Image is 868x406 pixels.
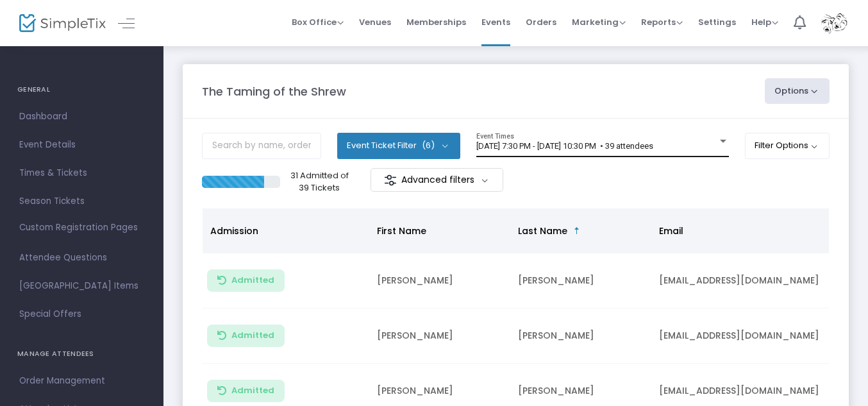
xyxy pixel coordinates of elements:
button: Admitted [207,380,285,402]
span: Events [481,6,510,38]
span: Memberships [406,6,466,38]
td: [PERSON_NAME] [510,253,651,309]
span: First Name [377,224,426,237]
button: Options [765,78,830,104]
span: Dashboard [19,108,144,125]
td: [PERSON_NAME] [369,309,510,364]
img: filter [384,174,397,187]
p: 31 Admitted of 39 Tickets [285,169,353,194]
span: [DATE] 7:30 PM - [DATE] 10:30 PM • 39 attendees [476,141,653,151]
span: Special Offers [19,306,144,323]
m-button: Advanced filters [371,168,503,192]
span: Email [659,224,683,237]
span: Reports [641,16,683,28]
span: Order Management [19,373,144,389]
span: Orders [526,6,556,38]
td: [EMAIL_ADDRESS][DOMAIN_NAME] [651,309,844,364]
span: Help [751,16,778,28]
td: [PERSON_NAME] [510,309,651,364]
span: Attendee Questions [19,250,144,266]
span: Admitted [231,275,274,285]
input: Search by name, order number, email, ip address [202,133,321,159]
span: Sortable [572,226,582,236]
span: Custom Registration Pages [19,221,138,234]
span: Admitted [231,385,274,396]
button: Admitted [207,269,285,292]
m-panel-title: The Taming of the Shrew [202,83,346,100]
span: Venues [359,6,391,38]
button: Event Ticket Filter(6) [337,133,460,158]
span: Box Office [292,16,344,28]
span: Admitted [231,330,274,341]
td: [PERSON_NAME] [369,253,510,309]
span: Times & Tickets [19,165,144,182]
span: Settings [698,6,736,38]
span: [GEOGRAPHIC_DATA] Items [19,278,144,294]
button: Admitted [207,325,285,347]
td: [EMAIL_ADDRESS][DOMAIN_NAME] [651,253,844,309]
span: Event Details [19,137,144,153]
h4: MANAGE ATTENDEES [17,341,146,367]
button: Filter Options [745,133,830,158]
span: Season Tickets [19,193,144,210]
span: (6) [422,140,435,151]
span: Last Name [518,224,567,237]
span: Admission [210,224,258,237]
span: Marketing [572,16,626,28]
h4: GENERAL [17,77,146,103]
